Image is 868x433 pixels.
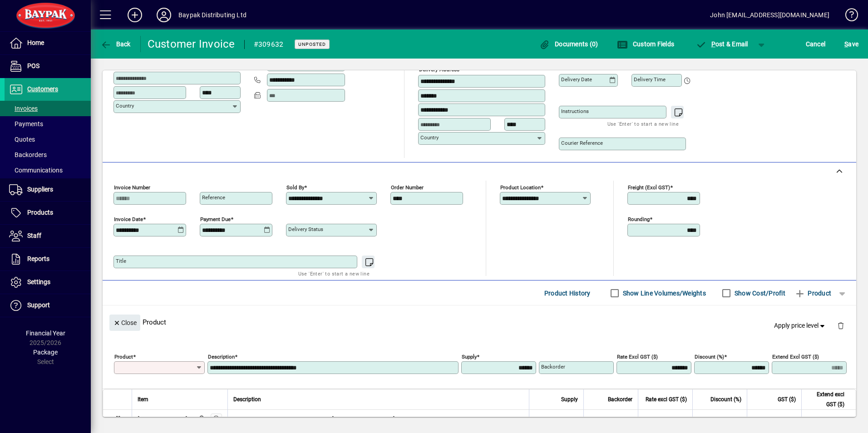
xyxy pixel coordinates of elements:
button: Cancel [804,36,828,52]
a: Suppliers [5,178,91,201]
mat-label: Product location [500,184,541,191]
span: Documents (0) [539,40,598,48]
mat-label: Rate excl GST ($) [617,354,658,360]
a: Quotes [5,132,91,147]
label: Show Cost/Profit [733,289,785,298]
span: Apply price level [774,321,827,330]
mat-label: Instructions [561,108,589,114]
mat-label: Order number [391,184,424,191]
button: Back [98,36,133,52]
app-page-header-button: Close [107,318,143,326]
span: Package [33,349,58,356]
mat-label: Delivery status [288,226,323,232]
mat-label: Extend excl GST ($) [772,354,819,360]
span: Cancel [806,37,826,51]
mat-label: Backorder [541,364,565,370]
div: 79.5000 [644,414,687,423]
span: Backorders [9,151,47,158]
mat-hint: Use 'Enter' to start a new line [607,118,679,129]
span: Extend excl GST ($) [807,389,844,409]
div: Customer Invoice [148,37,235,51]
span: Financial Year [26,330,65,337]
mat-hint: Use 'Enter' to start a new line [298,268,370,279]
button: Add [120,7,149,23]
span: Custom Fields [617,40,674,48]
span: Reports [27,255,49,262]
mat-label: Rounding [628,216,650,222]
mat-label: Country [420,134,439,141]
span: Product [794,286,831,300]
mat-label: Delivery time [634,76,666,83]
a: View on map [518,59,533,74]
mat-label: Invoice date [114,216,143,222]
button: Delete [830,315,852,336]
mat-label: Description [208,354,235,360]
mat-label: Courier Reference [561,140,603,146]
div: John [EMAIL_ADDRESS][DOMAIN_NAME] [710,8,829,22]
button: Product History [541,285,594,301]
mat-label: Reference [202,194,225,201]
span: GST ($) [778,394,796,404]
button: Apply price level [770,318,830,334]
button: Save [842,36,861,52]
div: Baypak Distributing Ltd [178,8,247,22]
button: Close [109,315,140,331]
span: Support [27,301,50,309]
span: Home [27,39,44,46]
a: Reports [5,248,91,271]
button: Documents (0) [537,36,601,52]
span: P [711,40,715,48]
a: Invoices [5,101,91,116]
a: Settings [5,271,91,294]
td: 238.50 [801,410,856,428]
span: Description [233,394,261,404]
mat-label: Sold by [286,184,304,191]
span: POS [27,62,39,69]
span: Close [113,315,137,330]
mat-label: Product [114,354,133,360]
a: POS [5,55,91,78]
span: Products [27,209,53,216]
a: Products [5,202,91,224]
a: Staff [5,225,91,247]
span: 3.0000 [557,414,578,423]
button: Custom Fields [615,36,676,52]
a: Communications [5,162,91,178]
div: [DOMAIN_NAME] [138,414,187,423]
span: Rate excl GST ($) [646,394,687,404]
span: Settings [27,278,50,285]
mat-label: Delivery date [561,76,592,83]
span: Payments [9,120,43,128]
mat-label: Country [116,103,134,109]
span: ave [844,37,858,51]
span: Quotes [9,136,35,143]
span: FILM B&A 200Mu 4x25 NATURAL [GEOGRAPHIC_DATA] MADE [233,414,414,423]
mat-label: Discount (%) [695,354,724,360]
span: Invoices [9,105,38,112]
mat-label: Supply [462,354,477,360]
span: Staff [27,232,41,239]
button: Choose address [533,59,547,74]
a: Backorders [5,147,91,162]
td: 0.0000 [692,410,747,428]
div: #309632 [254,37,284,52]
span: Baypak - Onekawa [196,414,206,424]
span: Product History [544,286,591,300]
div: Product [103,305,856,339]
span: Back [100,40,131,48]
mat-label: Freight (excl GST) [628,184,670,191]
button: Profile [149,7,178,23]
button: Post & Email [691,36,753,52]
mat-label: Title [116,258,126,264]
span: Communications [9,167,63,174]
span: Item [138,394,148,404]
app-page-header-button: Back [91,36,141,52]
app-page-header-button: Delete [830,321,852,330]
span: ost & Email [695,40,748,48]
a: Home [5,32,91,54]
mat-label: Invoice number [114,184,150,191]
button: Product [790,285,836,301]
span: Supply [561,394,578,404]
td: 35.78 [747,410,801,428]
span: Suppliers [27,186,53,193]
